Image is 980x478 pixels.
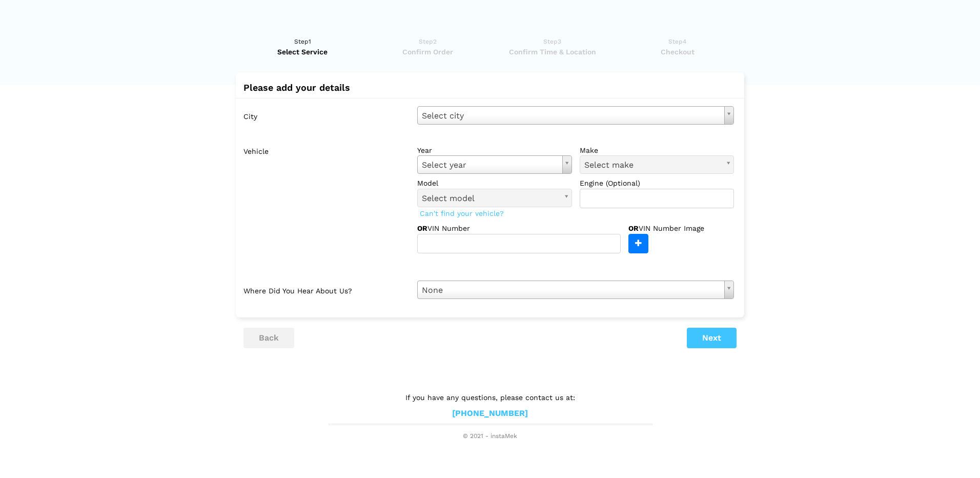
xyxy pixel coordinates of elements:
a: Step1 [243,36,362,57]
span: Confirm Time & Location [493,47,611,57]
span: Checkout [618,47,737,57]
label: VIN Number [417,223,502,233]
label: VIN Number Image [628,223,726,233]
h2: Please add your details [243,83,737,93]
button: back [243,328,294,348]
strong: OR [417,224,427,232]
a: Select city [417,106,734,125]
a: Select year [417,155,572,174]
a: Step3 [493,36,611,57]
span: © 2021 - instaMek [329,432,651,441]
a: Step4 [618,36,737,57]
span: Select model [422,192,558,205]
a: Select make [580,155,734,174]
label: make [580,145,734,155]
a: None [417,281,734,299]
label: Vehicle [243,141,410,253]
p: If you have any questions, please contact us at: [329,392,651,403]
label: Engine (Optional) [580,178,734,188]
label: model [417,178,572,188]
span: Select Service [243,47,362,57]
a: [PHONE_NUMBER] [452,408,528,419]
strong: OR [628,224,639,232]
label: Where did you hear about us? [243,281,410,299]
span: Select year [422,158,558,172]
span: Select city [422,109,720,123]
label: City [243,106,410,125]
span: Can't find your vehicle? [417,207,506,220]
span: None [422,284,720,297]
label: year [417,145,572,155]
span: Select make [584,158,721,172]
span: Confirm Order [369,47,487,57]
a: Step2 [369,36,487,57]
button: Next [687,328,737,348]
a: Select model [417,189,572,207]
